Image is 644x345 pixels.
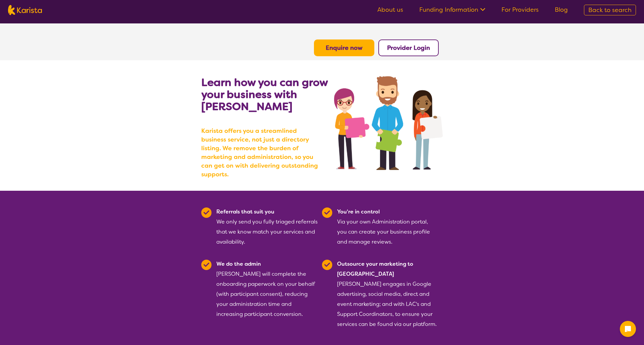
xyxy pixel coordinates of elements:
[201,207,212,218] img: Tick
[337,260,413,277] b: Outsource your marketing to [GEOGRAPHIC_DATA]
[314,39,374,56] button: Enquire now
[201,75,328,113] b: Learn how you can grow your business with [PERSON_NAME]
[555,6,568,14] a: Blog
[201,126,322,179] b: Karista offers you a streamlined business service, not just a directory listing. We remove the bu...
[501,6,539,14] a: For Providers
[419,6,485,14] a: Funding Information
[378,39,439,56] button: Provider Login
[377,6,403,14] a: About us
[326,44,363,52] a: Enquire now
[322,260,332,270] img: Tick
[216,259,318,329] div: [PERSON_NAME] will complete the onboarding paperwork on your behalf (with participant consent), r...
[387,44,430,52] a: Provider Login
[216,260,261,267] b: We do the admin
[201,260,212,270] img: Tick
[588,6,632,14] span: Back to search
[337,208,380,215] b: You're in control
[337,207,439,247] div: Via your own Administration portal, you can create your business profile and manage reviews.
[334,76,443,170] img: grow your business with Karista
[337,259,439,329] div: [PERSON_NAME] engages in Google advertising, social media, direct and event marketing; and with L...
[216,208,274,215] b: Referrals that suit you
[216,207,318,247] div: We only send you fully triaged referrals that we know match your services and availability.
[584,5,636,15] a: Back to search
[8,5,42,15] img: Karista logo
[322,207,332,218] img: Tick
